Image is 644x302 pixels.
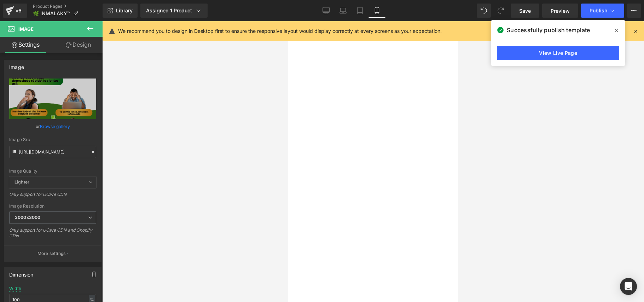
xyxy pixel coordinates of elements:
div: or [9,123,96,130]
span: Preview [551,7,570,14]
button: Publish [581,4,624,18]
div: Dimension [9,268,34,278]
div: Only support for UCare CDN and Shopify CDN [9,227,96,243]
a: v6 [3,4,27,18]
a: Product Pages [33,4,103,9]
div: Open Intercom Messenger [620,278,637,295]
button: Undo [477,4,491,18]
a: Mobile [369,4,385,18]
b: Lighter [14,179,29,185]
a: View Live Page [497,46,619,60]
input: Link [9,146,96,158]
div: Only support for UCare CDN [9,192,96,202]
div: Width [9,286,21,291]
span: Library [116,7,133,14]
div: Image Src [9,137,96,142]
b: 3000x3000 [15,215,40,220]
button: More settings [4,245,101,262]
a: New Library [103,4,138,18]
div: v6 [14,6,23,15]
button: Redo [494,4,508,18]
div: Image Resolution [9,204,96,209]
div: Image [9,60,24,70]
p: More settings [37,250,66,257]
div: Image Quality [9,169,96,174]
a: Desktop [318,4,335,18]
span: 🌿 INMALAKY™ [33,11,70,16]
a: Design [53,37,104,53]
span: Image [18,26,34,32]
div: Assigned 1 Product [146,7,202,14]
a: Preview [542,4,578,18]
span: Successfully publish template [507,26,590,34]
a: Tablet [352,4,369,18]
span: Publish [590,8,607,13]
button: More [627,4,641,18]
a: Laptop [335,4,352,18]
a: Browse gallery [40,120,70,133]
p: We recommend you to design in Desktop first to ensure the responsive layout would display correct... [118,27,442,35]
span: Save [519,7,531,14]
